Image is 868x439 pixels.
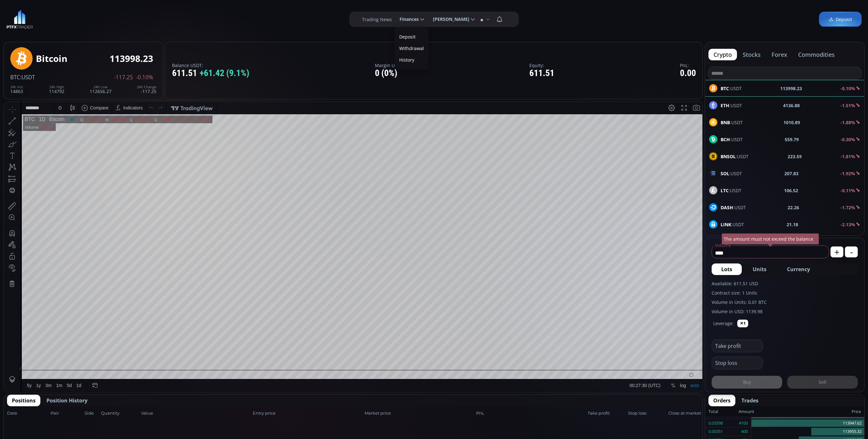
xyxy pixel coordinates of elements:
label: Volume in Units: 0.01 BTC [712,299,858,306]
div: 114792 [49,85,64,94]
span: Quantity [101,410,139,417]
b: 4136.88 [783,102,800,109]
div:  [6,86,11,92]
span: Finances [395,13,419,26]
div: O [76,16,80,21]
span: Stop loss [628,410,666,417]
b: LINK [721,221,731,228]
button: Trades [737,395,763,406]
div: 1m [52,281,58,286]
span: BTC [10,73,20,81]
div: Toggle Auto Scale [684,278,698,290]
span: Units [753,265,766,273]
div: 0 (0%) [375,68,404,78]
div: 113955.32 [751,427,864,436]
div: 113966.67 [129,16,149,21]
label: Equity: [529,63,554,68]
label: Trading News [362,16,392,23]
b: BNSOL [721,153,736,159]
span: :USDT [721,119,743,126]
div: 24h Low [90,85,112,89]
div: Hide Drawings Toolbar [15,263,18,271]
div: 24h Vol. [10,85,24,89]
b: BCH [721,136,730,142]
div: 0.00351 [708,427,723,436]
span: Side [85,410,99,417]
label: Margin Used: [375,63,404,68]
div: Total [708,408,739,416]
a: Deposit [819,12,862,27]
span: +61.42 (9.1%) [200,68,249,78]
div: H [102,16,105,21]
div: 1y [32,281,37,286]
b: -1.92% [840,170,855,176]
div: 1D [31,15,41,21]
div: 113947.62 [751,419,864,428]
div: 5d [63,281,68,286]
span: Position History [46,397,87,404]
div: Indicators [120,4,139,9]
span: :USDT [721,170,742,177]
div: 24h High [49,85,64,89]
label: Available: 611.51 USD [712,280,858,287]
span: :USDT [721,102,742,109]
b: -1.81% [840,153,855,159]
div: 1d [72,281,78,286]
img: LOGO [6,10,33,29]
div: BTC [21,15,31,21]
b: -1.72% [840,204,855,211]
span: 00:27:30 (UTC) [626,281,657,286]
div: 24h Change [137,85,156,89]
b: 106.52 [784,187,798,194]
span: Lots [721,265,732,273]
div: Market open [65,15,71,21]
div: 113998.23 [110,54,153,64]
span: [PERSON_NAME] [428,13,469,26]
div: 112656.27 [90,85,112,94]
label: PnL: [680,63,696,68]
b: 223.59 [788,153,802,160]
button: Units [743,263,776,275]
span: :USDT [721,204,746,211]
div: 0.00 [680,68,696,78]
button: 00:27:30 (UTC) [624,278,659,290]
div: 14863 [10,85,24,94]
b: 1010.89 [783,119,800,126]
button: - [845,246,858,257]
span: Positions [12,397,36,404]
div: D [54,4,58,9]
b: -1.51% [840,102,855,108]
b: DASH [721,204,733,211]
button: ✕1 [737,320,748,327]
div: 114308.00 [105,16,124,21]
b: 22.26 [788,204,799,211]
button: Positions [7,395,40,406]
b: SOL [721,170,729,176]
div: auto [687,281,695,286]
b: -2.13% [840,221,855,228]
div: 113998.22 [154,16,174,21]
b: BNB [721,119,730,125]
span: PnL [476,410,586,417]
b: -0.11% [840,187,855,194]
button: commodities [793,49,840,60]
div: 3m [42,281,48,286]
div: Price [754,408,861,416]
div: 400 [741,427,748,436]
span: :USDT [20,73,35,81]
span: Pair [51,410,83,417]
label: Contract size: 1 Units [712,289,858,296]
div: -117.25 [137,85,156,94]
span: -0.10% [136,74,153,80]
div: L [127,16,129,21]
b: -1.88% [840,119,855,125]
div: Amount [739,408,754,416]
div: 5y [23,281,28,286]
button: stocks [738,49,766,60]
b: -0.30% [840,136,855,142]
button: Position History [42,395,92,406]
span: Entry price [253,410,362,417]
span: Close at market [668,410,699,417]
div: Compare [86,4,105,9]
